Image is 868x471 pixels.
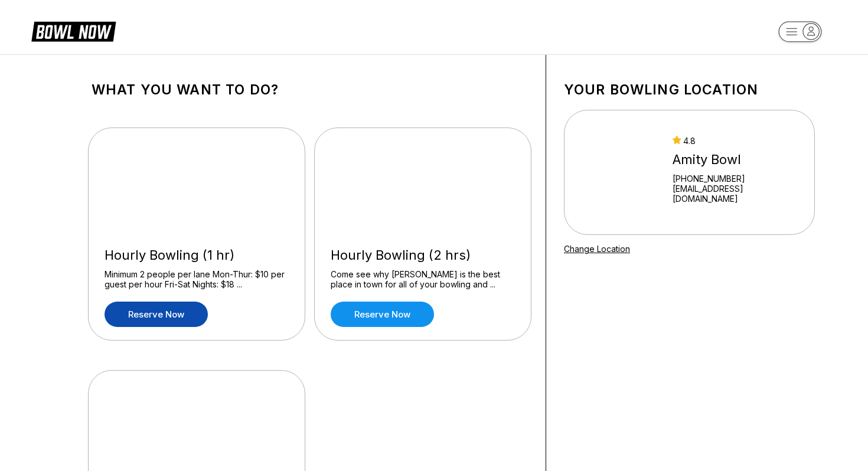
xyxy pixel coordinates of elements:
img: Amity Bowl [580,128,662,217]
div: Hourly Bowling (1 hr) [105,247,289,263]
h1: Your bowling location [564,81,815,98]
div: [PHONE_NUMBER] [673,174,799,184]
a: Change Location [564,244,630,254]
img: Hourly Bowling (2 hrs) [315,128,532,234]
div: Minimum 2 people per lane Mon-Thur: $10 per guest per hour Fri-Sat Nights: $18 ... [105,269,289,290]
div: 4.8 [673,136,799,146]
div: Come see why [PERSON_NAME] is the best place in town for all of your bowling and ... [331,269,515,290]
div: Amity Bowl [673,152,799,168]
img: Hourly Bowling (1 hr) [89,128,306,234]
a: [EMAIL_ADDRESS][DOMAIN_NAME] [673,184,799,204]
a: Reserve now [331,302,434,327]
a: Reserve now [105,302,208,327]
h1: What you want to do? [92,81,528,98]
div: Hourly Bowling (2 hrs) [331,247,515,263]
